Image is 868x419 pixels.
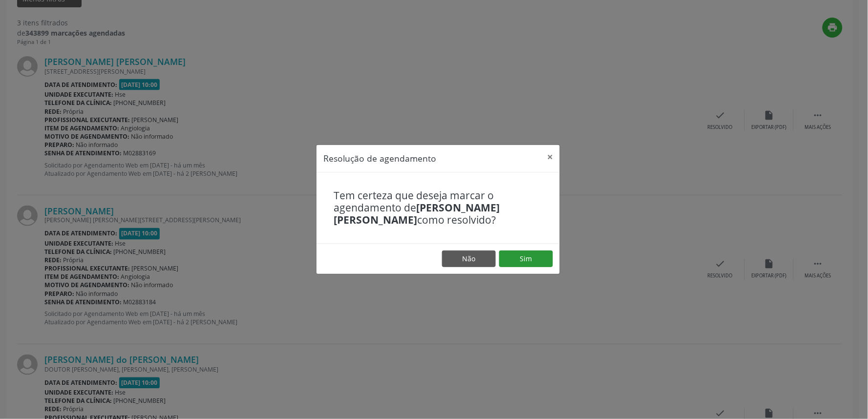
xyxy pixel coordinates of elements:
[334,201,500,227] b: [PERSON_NAME] [PERSON_NAME]
[323,152,436,165] h5: Resolução de agendamento
[442,251,496,267] button: Não
[540,145,560,169] button: Close
[334,189,543,227] h4: Tem certeza que deseja marcar o agendamento de como resolvido?
[499,251,553,267] button: Sim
